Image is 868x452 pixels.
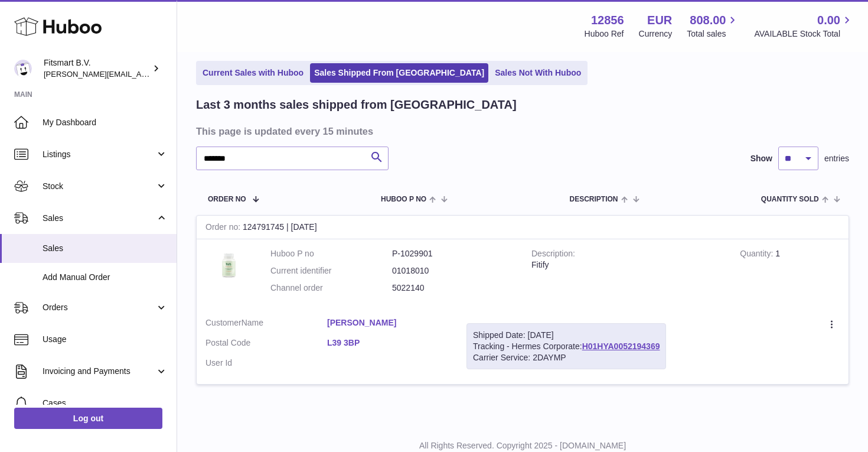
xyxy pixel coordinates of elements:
[750,153,772,164] label: Show
[205,222,243,235] strong: Order no
[205,318,242,327] span: Customer
[731,239,849,308] td: 1
[43,181,155,192] span: Stock
[569,196,618,203] span: Description
[43,213,155,224] span: Sales
[392,248,514,259] dd: P-1029901
[754,12,854,40] a: 0.00 AVAILABLE Stock Total
[690,12,726,28] span: 808.00
[270,248,392,259] dt: Huboo P no
[205,317,327,331] dt: Name
[647,12,672,28] strong: EUR
[466,323,666,370] div: Tracking - Hermes Corporate:
[197,216,849,239] div: 124791745 | [DATE]
[270,282,392,294] dt: Channel order
[310,63,488,83] a: Sales Shipped From [GEOGRAPHIC_DATA]
[761,196,819,203] span: Quantity Sold
[392,265,514,277] dd: 01018010
[473,330,660,341] div: Shipped Date: [DATE]
[43,302,155,313] span: Orders
[687,12,739,40] a: 808.00 Total sales
[392,282,514,294] dd: 5022140
[824,153,849,164] span: entries
[473,352,660,363] div: Carrier Service: 2DAYMP
[327,337,449,349] a: L39 3BP
[491,63,585,83] a: Sales Not With Huboo
[43,117,168,128] span: My Dashboard
[44,69,237,79] span: [PERSON_NAME][EMAIL_ADDRESS][DOMAIN_NAME]
[591,12,624,28] strong: 12856
[196,97,517,113] h2: Last 3 months sales shipped from [GEOGRAPHIC_DATA]
[531,249,575,261] strong: Description
[43,149,155,160] span: Listings
[44,57,150,80] div: Fitsmart B.V.
[687,28,739,40] span: Total sales
[205,337,327,352] dt: Postal Code
[740,249,775,261] strong: Quantity
[208,196,246,203] span: Order No
[14,408,162,429] a: Log out
[14,60,32,77] img: jonathan@leaderoo.com
[205,248,253,282] img: 128561739542540.png
[327,317,449,329] a: [PERSON_NAME]
[43,243,168,254] span: Sales
[582,342,660,351] a: H01HYA0052194369
[43,272,168,283] span: Add Manual Order
[639,28,673,40] div: Currency
[531,259,722,271] div: Fitify
[817,12,840,28] span: 0.00
[381,196,426,203] span: Huboo P no
[198,63,308,83] a: Current Sales with Huboo
[585,28,624,40] div: Huboo Ref
[43,334,168,345] span: Usage
[270,265,392,277] dt: Current identifier
[43,398,168,409] span: Cases
[187,440,859,451] p: All Rights Reserved. Copyright 2025 - [DOMAIN_NAME]
[43,366,155,377] span: Invoicing and Payments
[754,28,854,40] span: AVAILABLE Stock Total
[205,357,327,369] dt: User Id
[196,125,846,138] h3: This page is updated every 15 minutes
